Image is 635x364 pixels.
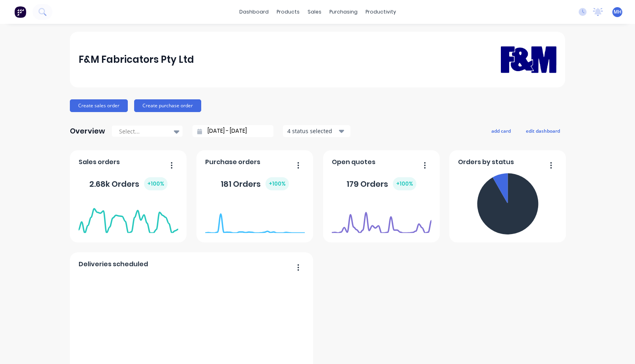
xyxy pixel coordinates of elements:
[346,177,416,190] div: 179 Orders
[70,123,105,139] div: Overview
[79,157,120,167] span: Sales orders
[235,6,273,18] a: dashboard
[79,52,194,68] div: F&M Fabricators Pty Ltd
[283,125,350,137] button: 4 status selected
[362,6,400,18] div: productivity
[332,157,375,167] span: Open quotes
[205,157,260,167] span: Purchase orders
[287,127,337,135] div: 4 status selected
[14,6,26,18] img: Factory
[614,8,622,15] span: MH
[521,126,565,136] button: edit dashboard
[221,177,289,190] div: 181 Orders
[144,177,167,190] div: + 100 %
[89,177,167,190] div: 2.68k Orders
[79,259,148,269] span: Deliveries scheduled
[486,126,516,136] button: add card
[501,35,556,84] img: F&M Fabricators Pty Ltd
[273,6,304,18] div: products
[458,157,514,167] span: Orders by status
[70,99,128,112] button: Create sales order
[325,6,362,18] div: purchasing
[393,177,416,190] div: + 100 %
[266,177,289,190] div: + 100 %
[304,6,325,18] div: sales
[134,99,201,112] button: Create purchase order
